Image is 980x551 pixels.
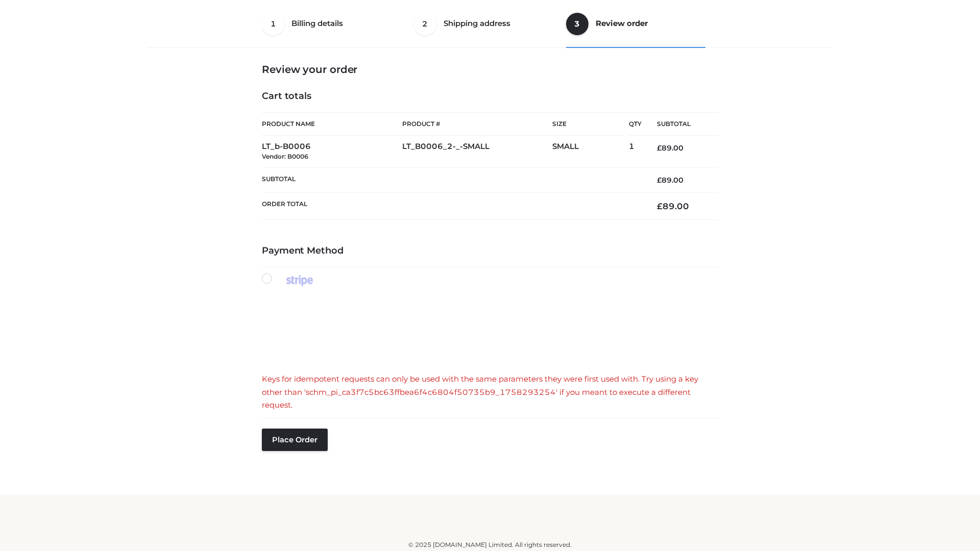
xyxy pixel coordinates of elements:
[552,113,624,136] th: Size
[402,112,552,136] th: Product #
[657,201,663,211] span: £
[262,63,718,76] h3: Review your order
[262,153,308,160] small: Vendor: B0006
[642,113,718,136] th: Subtotal
[552,136,629,168] td: SMALL
[262,136,402,168] td: LT_b-B0006
[262,193,642,220] th: Order Total
[262,429,328,451] button: Place order
[262,167,642,192] th: Subtotal
[152,540,828,550] div: © 2025 [DOMAIN_NAME] Limited. All rights reserved.
[629,136,642,168] td: 1
[262,112,402,136] th: Product Name
[657,143,683,153] bdi: 89.00
[657,176,661,185] span: £
[262,245,718,257] h4: Payment Method
[657,143,661,153] span: £
[262,91,718,102] h4: Cart totals
[629,112,642,136] th: Qty
[657,201,689,211] bdi: 89.00
[657,176,683,185] bdi: 89.00
[262,372,718,412] div: Keys for idempotent requests can only be used with the same parameters they were first used with....
[402,136,552,168] td: LT_B0006_2-_-SMALL
[260,297,716,362] iframe: Secure payment input frame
